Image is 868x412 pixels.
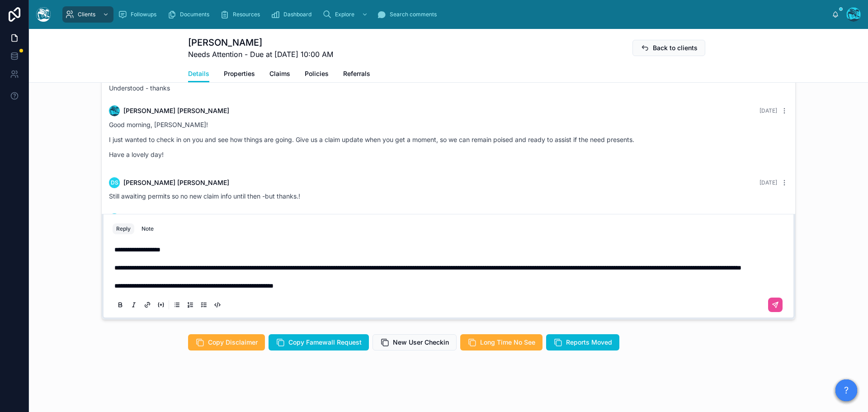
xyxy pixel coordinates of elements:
[131,11,156,18] span: Followups
[180,11,209,18] span: Documents
[393,338,449,347] span: New User Checkin
[269,69,290,78] span: Claims
[632,40,705,56] button: Back to clients
[374,6,443,23] a: Search comments
[58,5,832,24] div: scrollable content
[188,66,209,83] a: Details
[78,11,95,18] span: Clients
[305,69,329,78] span: Policies
[224,66,255,84] a: Properties
[36,7,51,22] img: App logo
[335,11,354,18] span: Explore
[373,334,457,350] button: New User Checkin
[759,179,777,186] span: [DATE]
[480,338,535,347] span: Long Time No See
[123,106,229,115] span: [PERSON_NAME] [PERSON_NAME]
[62,6,113,23] a: Clients
[268,6,318,23] a: Dashboard
[653,43,698,52] span: Back to clients
[835,379,857,401] button: ?
[138,223,157,234] button: Note
[759,107,777,114] span: [DATE]
[546,334,619,350] button: Reports Moved
[109,135,788,144] p: I just wanted to check in on you and see how things are going. Give us a claim update when you ge...
[343,66,370,84] a: Referrals
[109,120,788,129] p: Good morning, [PERSON_NAME]!
[288,338,362,347] span: Copy Famewall Request
[111,179,118,186] span: DS
[390,11,437,18] span: Search comments
[113,223,134,234] button: Reply
[188,49,333,60] span: Needs Attention - Due at [DATE] 10:00 AM
[224,69,255,78] span: Properties
[188,334,265,350] button: Copy Disclaimer
[343,69,370,78] span: Referrals
[142,225,154,232] div: Note
[115,6,163,23] a: Followups
[165,6,216,23] a: Documents
[233,11,260,18] span: Resources
[208,338,258,347] span: Copy Disclaimer
[109,150,788,159] p: Have a lovely day!
[566,338,612,347] span: Reports Moved
[188,69,209,78] span: Details
[269,334,369,350] button: Copy Famewall Request
[460,334,542,350] button: Long Time No See
[123,178,229,187] span: [PERSON_NAME] [PERSON_NAME]
[283,11,311,18] span: Dashboard
[109,84,170,92] span: Understood - thanks
[188,36,333,49] h1: [PERSON_NAME]
[269,66,290,84] a: Claims
[305,66,329,84] a: Policies
[109,192,300,200] span: Still awaiting permits so no new claim info until then -but thanks.!
[217,6,266,23] a: Resources
[320,6,373,23] a: Explore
